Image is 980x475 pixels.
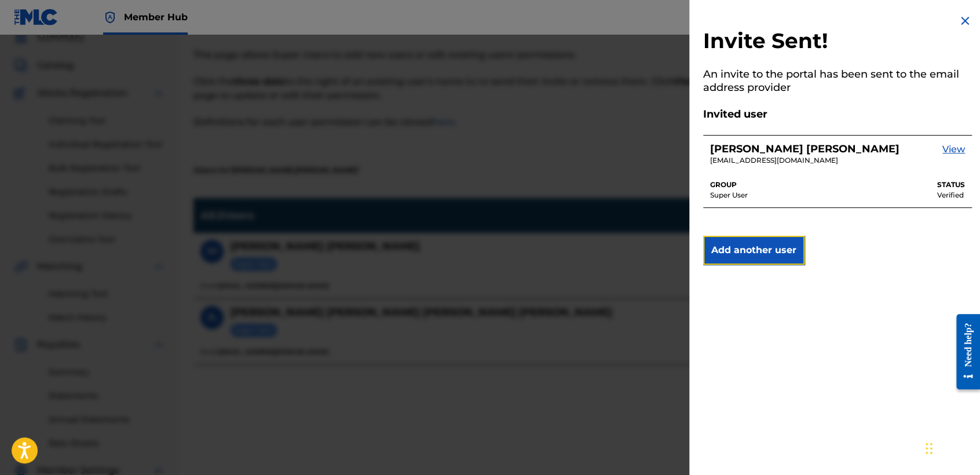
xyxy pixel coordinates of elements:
[710,155,899,166] p: vaz7guer1a@icloud.com
[14,9,58,25] img: MLC Logo
[103,10,117,24] img: Top Rightsholder
[948,305,980,399] iframe: Resource Center
[710,142,899,156] h5: Jorge Vázquez Guerra
[703,28,972,54] h2: Invite Sent!
[937,180,965,190] p: STATUS
[703,108,972,121] h5: Invited user
[926,431,933,466] div: Arrastrar
[703,68,972,94] h5: An invite to the portal has been sent to the email address provider
[922,419,980,475] div: Widget de chat
[710,180,748,190] p: GROUP
[937,190,965,200] p: Verified
[124,10,188,24] span: Member Hub
[703,236,805,265] button: Add another user
[710,190,748,200] p: Super User
[922,419,980,475] iframe: Chat Widget
[942,142,965,166] a: View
